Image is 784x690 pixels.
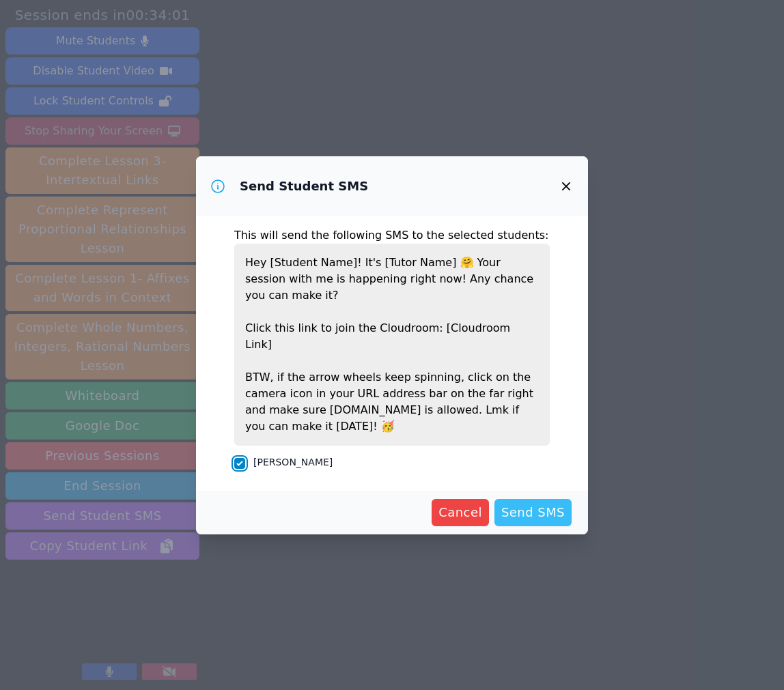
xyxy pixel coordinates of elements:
[253,457,333,468] label: [PERSON_NAME]
[432,499,489,526] button: Cancel
[381,420,395,433] span: congratulations
[501,503,565,522] span: Send SMS
[234,227,550,244] p: This will send the following SMS to the selected students:
[494,499,572,526] button: Send SMS
[460,256,474,269] span: happy
[438,503,482,522] span: Cancel
[240,178,368,195] h3: Send Student SMS
[234,244,550,446] p: Hey [Student Name]! It's [Tutor Name] Your session with me is happening right now! Any chance you...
